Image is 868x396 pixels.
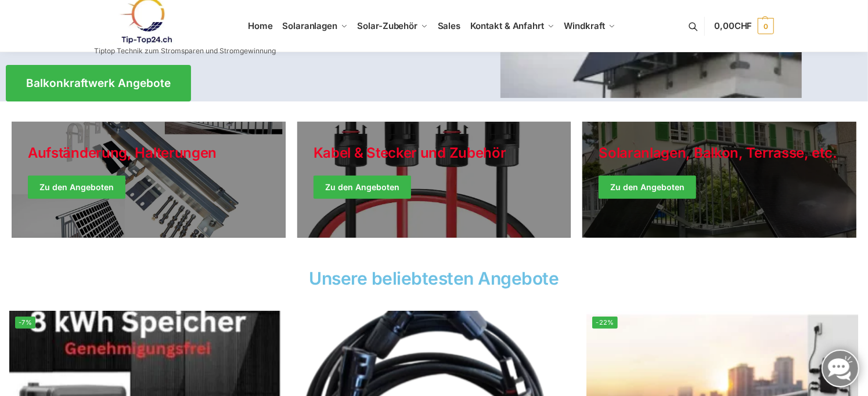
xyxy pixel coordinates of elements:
[12,122,286,238] a: Holiday Style
[714,9,773,43] a: 0,00CHF 0
[6,270,862,287] h2: Unsere beliebtesten Angebote
[564,20,605,31] span: Windkraft
[26,78,171,89] span: Balkonkraftwerk Angebote
[6,65,191,101] a: Balkonkraftwerk Angebote
[95,48,276,55] p: Tiptop Technik zum Stromsparen und Stromgewinnung
[734,20,752,31] span: CHF
[358,20,418,31] span: Solar-Zubehör
[438,20,461,31] span: Sales
[282,20,337,31] span: Solaranlagen
[714,20,752,31] span: 0,00
[297,122,571,238] a: Holiday Style
[582,122,856,238] a: Winter Jackets
[758,18,774,34] span: 0
[470,20,544,31] span: Kontakt & Anfahrt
